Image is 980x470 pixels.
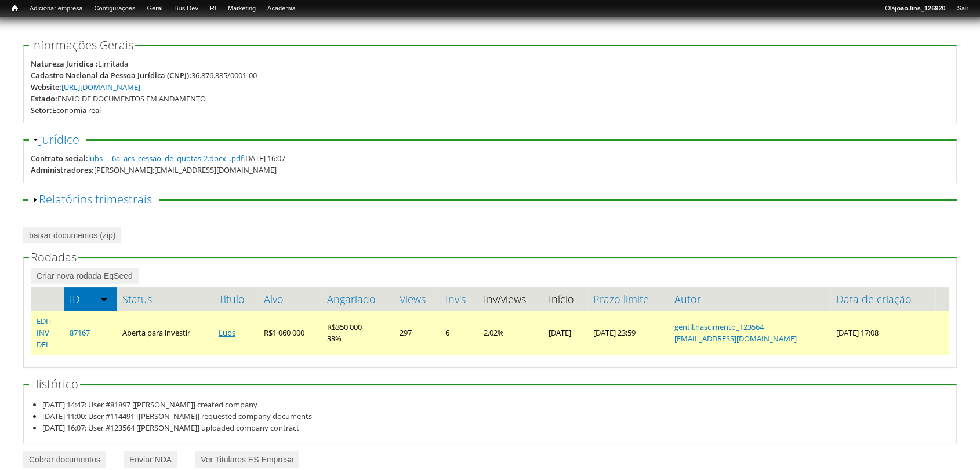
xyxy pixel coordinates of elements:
a: Sair [951,3,974,14]
a: 87167 [70,327,90,338]
a: Data de criação [836,293,930,305]
li: [DATE] 16:07: User #123564 [[PERSON_NAME]] uploaded company contract [42,422,950,433]
li: [DATE] 11:00: User #114491 [[PERSON_NAME]] requested company documents [42,410,950,422]
div: Estado: [31,93,57,104]
td: R$350 000 33% [321,311,394,355]
span: [DATE] 16:07 [88,153,285,163]
div: Website: [31,81,61,93]
span: Rodadas [31,249,77,265]
div: Limitada [98,58,128,70]
th: Inv/views [478,287,543,311]
a: Views [400,293,433,305]
td: R$1 060 000 [258,311,321,355]
td: Aberta para investir [117,311,212,355]
a: Configurações [89,3,141,14]
a: Criar nova rodada EqSeed [31,268,139,284]
a: Academia [262,3,302,14]
div: Administradores: [31,164,94,176]
a: Bus Dev [168,3,204,14]
span: Histórico [31,376,78,392]
a: Olájoao.lins_126920 [879,3,951,14]
a: Ver Titulares ES Empresa [195,451,299,468]
a: Alvo [264,293,315,305]
div: Setor: [31,104,52,116]
a: Adicionar empresa [24,3,89,14]
span: Início [12,4,18,12]
a: Enviar NDA [124,451,177,468]
div: 36.876.385/0001-00 [191,70,257,81]
span: [DATE] 23:59 [593,327,636,338]
a: Prazo limite [593,293,663,305]
a: Relatórios trimestrais [39,191,152,207]
th: Início [543,287,587,311]
a: Marketing [222,3,262,14]
a: RI [204,3,222,14]
strong: joao.lins_126920 [895,5,945,12]
td: [DATE] 17:08 [830,311,935,355]
a: Início [6,3,24,14]
a: EDIT [37,316,52,326]
a: lubs_-_6a_acs_cessao_de_quotas-2.docx_.pdf [88,153,243,163]
div: Natureza Jurídica : [31,58,98,70]
img: ordem crescente [100,295,108,303]
div: Economia real [52,104,101,116]
div: [PERSON_NAME];[EMAIL_ADDRESS][DOMAIN_NAME] [94,164,277,176]
div: Cadastro Nacional da Pessoa Jurídica (CNPJ): [31,70,191,81]
div: Contrato social: [31,152,88,164]
a: [EMAIL_ADDRESS][DOMAIN_NAME] [674,333,797,344]
a: Autor [674,293,825,305]
a: Status [122,293,206,305]
a: INV [37,327,49,338]
a: DEL [37,339,50,349]
td: 297 [394,311,439,355]
a: Angariado [327,293,388,305]
div: ENVIO DE DOCUMENTOS EM ANDAMENTO [57,93,206,104]
span: [DATE] [549,327,571,338]
span: Informações Gerais [31,37,133,53]
a: baixar documentos (zip) [23,227,121,243]
a: Geral [141,3,168,14]
a: [URL][DOMAIN_NAME] [61,82,140,92]
a: Inv's [445,293,471,305]
li: [DATE] 14:47: User #81897 [[PERSON_NAME]] created company [42,399,950,410]
a: Título [219,293,252,305]
a: Jurídico [39,132,79,147]
a: ID [70,293,111,305]
td: 2.02% [478,311,543,355]
a: gentil.nascimento_123564 [674,322,764,332]
a: Lubs [219,327,235,338]
td: 6 [439,311,477,355]
a: Cobrar documentos [23,451,106,468]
